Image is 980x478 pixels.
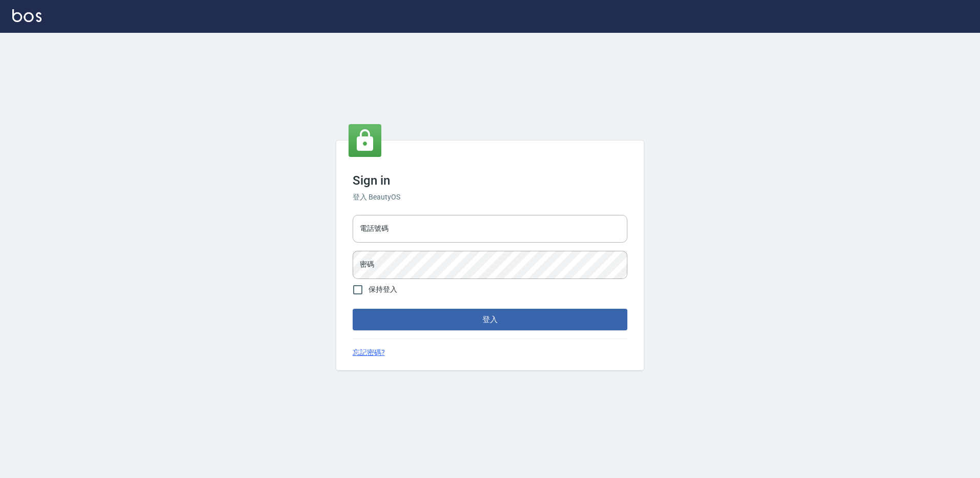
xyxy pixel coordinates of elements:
button: 登入 [353,309,627,330]
img: Logo [12,9,42,22]
h6: 登入 BeautyOS [353,192,627,203]
a: 忘記密碼? [353,347,385,358]
span: 保持登入 [369,284,397,295]
h3: Sign in [353,173,627,188]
